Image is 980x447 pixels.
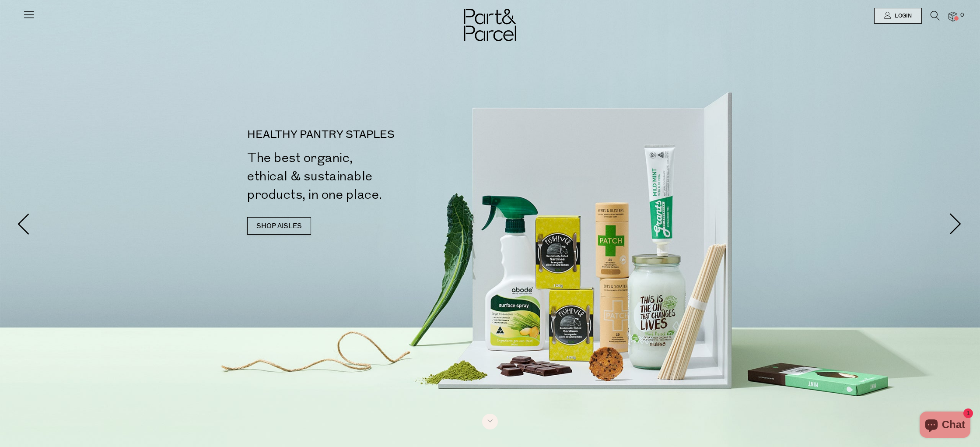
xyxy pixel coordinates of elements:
[948,12,957,21] a: 0
[892,12,912,20] span: Login
[247,217,311,235] a: SHOP AISLES
[247,130,493,140] p: HEALTHY PANTRY STAPLES
[464,9,516,41] img: Part&Parcel
[247,149,493,204] h2: The best organic, ethical & sustainable products, in one place.
[958,11,966,19] span: 0
[874,8,922,24] a: Login
[917,412,973,440] inbox-online-store-chat: Shopify online store chat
